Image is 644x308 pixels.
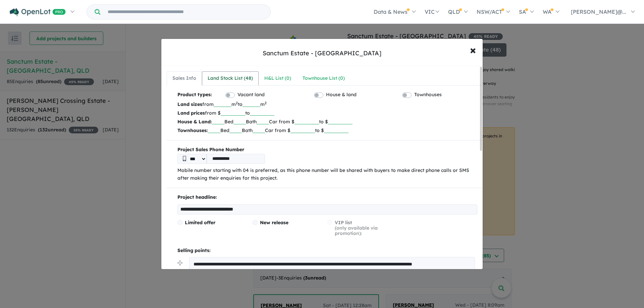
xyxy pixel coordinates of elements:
[260,220,288,226] span: New release
[177,146,477,154] b: Project Sales Phone Number
[236,101,238,105] sup: 2
[177,109,477,117] p: from $ to
[326,91,357,99] label: House & land
[177,100,477,109] p: from m to m
[172,74,196,82] div: Sales Info
[208,74,253,82] div: Land Stock List ( 48 )
[265,101,267,105] sup: 2
[177,91,212,100] b: Product types:
[177,127,208,133] b: Townhouses:
[177,167,477,183] p: Mobile number starting with 04 is preferred, as this phone number will be shared with buyers to m...
[177,110,205,116] b: Land prices
[177,101,202,107] b: Land sizes
[571,8,626,15] span: [PERSON_NAME]@...
[177,119,212,125] b: House & Land:
[177,247,477,255] p: Selling points:
[263,49,381,58] div: Sanctum Estate - [GEOGRAPHIC_DATA]
[102,5,269,19] input: Try estate name, suburb, builder or developer
[177,193,477,201] p: Project headline:
[470,43,476,57] span: ×
[303,74,345,82] div: Townhouse List ( 0 )
[177,126,477,135] p: Bed Bath Car from $ to $
[10,8,66,16] img: Openlot PRO Logo White
[177,260,182,265] img: drag.svg
[183,156,186,161] img: Phone icon
[414,91,442,99] label: Townhouses
[237,91,265,99] label: Vacant land
[177,117,477,126] p: Bed Bath Car from $ to $
[185,220,215,226] span: Limited offer
[264,74,291,82] div: H&L List ( 0 )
